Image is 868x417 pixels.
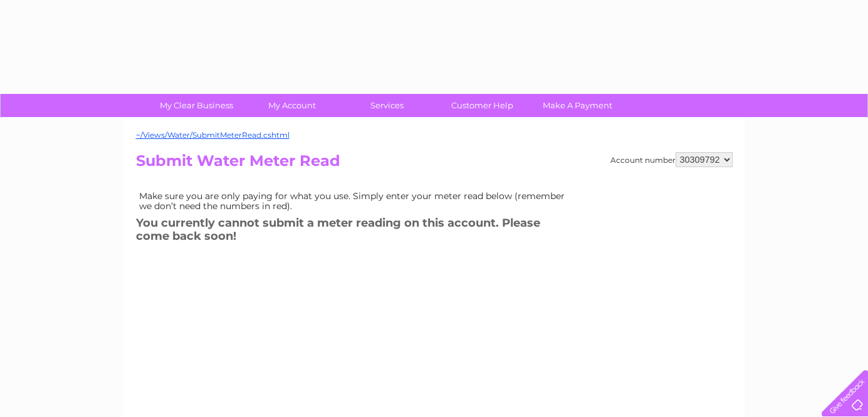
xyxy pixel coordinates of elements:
[136,152,733,176] h2: Submit Water Meter Read
[240,94,343,117] a: My Account
[136,214,575,249] h3: You currently cannot submit a meter reading on this account. Please come back soon!
[136,130,290,140] a: ~/Views/Water/SubmitMeterRead.cshtml
[335,94,439,117] a: Services
[610,152,733,167] div: Account number
[145,94,248,117] a: My Clear Business
[526,94,629,117] a: Make A Payment
[431,94,534,117] a: Customer Help
[136,188,575,214] td: Make sure you are only paying for what you use. Simply enter your meter read below (remember we d...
